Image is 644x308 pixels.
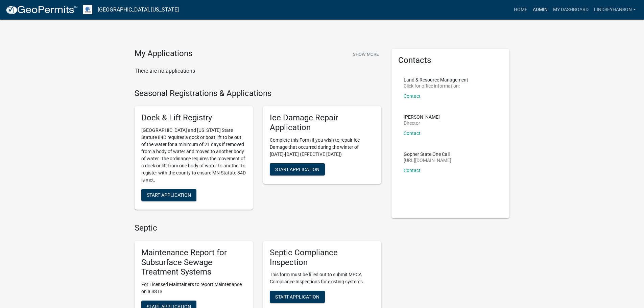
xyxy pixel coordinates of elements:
h5: Maintenance Report for Subsurface Sewage Treatment Systems [141,248,246,277]
a: Lindseyhanson [591,3,639,16]
a: Contact [404,93,421,99]
h5: Contacts [398,55,503,65]
p: Click for office information: [404,84,468,88]
a: Admin [530,3,550,16]
p: For Licensed Maintainers to report Maintenance on a SSTS [141,281,246,295]
h4: My Applications [135,49,192,59]
button: Start Application [270,163,325,175]
img: Otter Tail County, Minnesota [83,5,92,14]
p: [GEOGRAPHIC_DATA] and [US_STATE] State Statute 84D requires a dock or boat lift to be out of the ... [141,127,246,184]
h5: Septic Compliance Inspection [270,248,375,267]
h5: Ice Damage Repair Application [270,113,375,133]
a: Contact [404,168,421,173]
p: [PERSON_NAME] [404,115,440,119]
a: My Dashboard [550,3,591,16]
p: This form must be filled out to submit MPCA Compliance Inspections for existing systems [270,271,375,285]
p: Director [404,121,440,125]
button: Show More [350,49,381,60]
h4: Seasonal Registrations & Applications [135,89,381,98]
h5: Dock & Lift Registry [141,113,246,123]
h4: Septic [135,223,381,233]
p: Land & Resource Management [404,77,468,82]
button: Start Application [270,291,325,303]
a: Contact [404,131,421,136]
p: [URL][DOMAIN_NAME] [404,158,451,163]
span: Start Application [147,192,191,198]
a: Home [511,3,530,16]
span: Start Application [275,294,319,300]
p: There are no applications [135,67,381,75]
span: Start Application [275,166,319,172]
a: [GEOGRAPHIC_DATA], [US_STATE] [98,4,179,16]
p: Gopher State One Call [404,152,451,157]
p: Complete this Form if you wish to repair Ice Damage that occurred during the winter of [DATE]-[DA... [270,137,375,158]
button: Start Application [141,189,196,201]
